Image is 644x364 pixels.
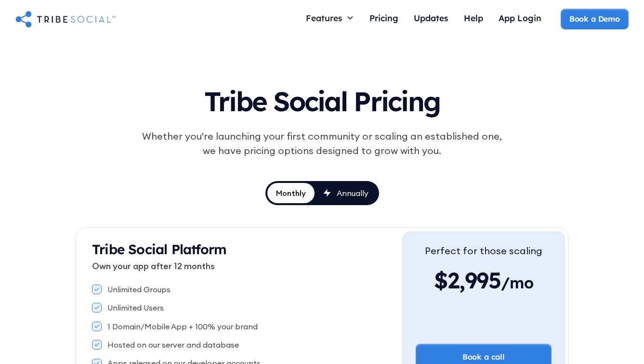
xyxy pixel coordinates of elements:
[92,260,403,273] p: Own your app after 12 months
[425,244,542,258] div: Perfect for those scaling
[501,273,533,297] span: /mo
[337,188,368,198] div: Annually
[491,9,549,29] a: App Login
[276,188,306,198] div: Monthly
[137,129,507,158] div: Whether you're launching your first community or scaling an established one, we have pricing opti...
[107,302,164,313] div: Unlimited Users
[414,13,448,23] div: Updates
[425,266,542,295] div: $2,995
[99,77,546,121] h1: Tribe Social Pricing
[499,13,541,23] div: App Login
[15,9,116,28] a: home
[561,9,629,29] a: Book a Demo
[406,9,456,29] a: Updates
[107,284,171,295] div: Unlimited Groups
[107,321,258,332] div: 1 Domain/Mobile App + 100% your brand
[369,13,398,23] div: Pricing
[298,9,362,27] div: Features
[107,339,239,350] div: Hosted on our server and database
[92,241,226,258] strong: Tribe Social Platform
[464,13,483,23] div: Help
[306,13,342,23] div: Features
[456,9,491,29] a: Help
[362,9,406,29] a: Pricing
